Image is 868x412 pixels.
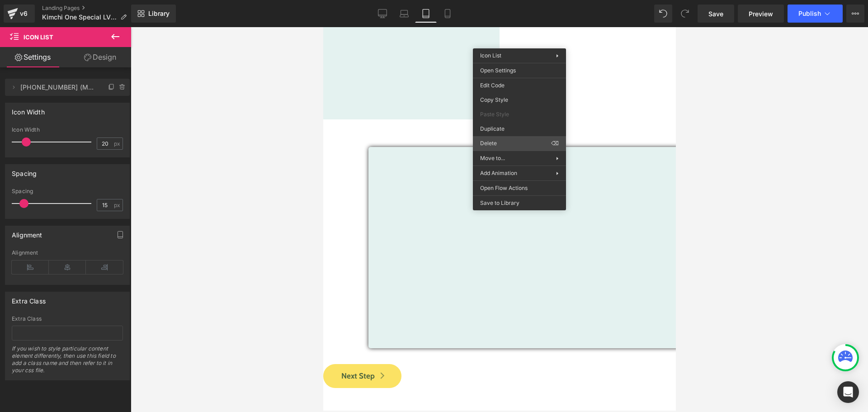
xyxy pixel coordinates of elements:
span: ⌫ [551,139,559,147]
div: v6 [18,8,29,19]
div: Extra Class [12,316,123,322]
span: Add Animation [480,169,556,177]
div: If you wish to style particular content element differently, then use this field to add a class n... [12,345,123,380]
a: Design [67,47,133,67]
a: Landing Pages [42,5,134,12]
a: Mobile [437,5,458,23]
span: Publish [798,10,821,17]
div: Alignment [12,250,123,256]
a: Desktop [372,5,393,23]
div: Spacing [12,188,123,194]
div: Open Intercom Messenger [837,381,859,403]
span: Open Flow Actions [480,184,559,192]
span: [PHONE_NUMBER] (M-F) [20,79,96,96]
span: Icon List [24,33,53,41]
span: px [114,202,122,208]
span: Copy Style [480,96,559,104]
iframe: Baseless Conspiracies Ep. 144 NATO Narratives Media Meltdowns & a Brightcore Boost with Kim Bright [52,120,389,321]
div: Extra Class [12,292,46,305]
a: Preview [738,5,784,23]
div: Icon Width [12,127,123,133]
span: Icon List [480,52,501,59]
span: px [114,141,122,147]
span: Save to Library [480,199,559,207]
button: Undo [654,5,672,23]
div: Spacing [12,165,37,177]
div: Icon Width [12,103,45,116]
span: Open Settings [480,66,559,75]
span: Kimchi One Special LV LP [42,14,117,21]
button: Redo [676,5,694,23]
span: Move to... [480,154,556,162]
span: Preview [749,9,773,19]
span: Library [148,9,170,18]
button: More [846,5,864,23]
div: Alignment [12,226,42,239]
a: Tablet [415,5,437,23]
span: Delete [480,139,551,147]
span: Next Step [18,342,52,355]
button: Publish [788,5,843,23]
span: Edit Code [480,81,559,90]
span: Duplicate [480,125,559,133]
a: New Library [131,5,176,23]
span: Paste Style [480,110,559,118]
a: v6 [4,5,35,23]
a: Laptop [393,5,415,23]
span: Save [708,9,723,19]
